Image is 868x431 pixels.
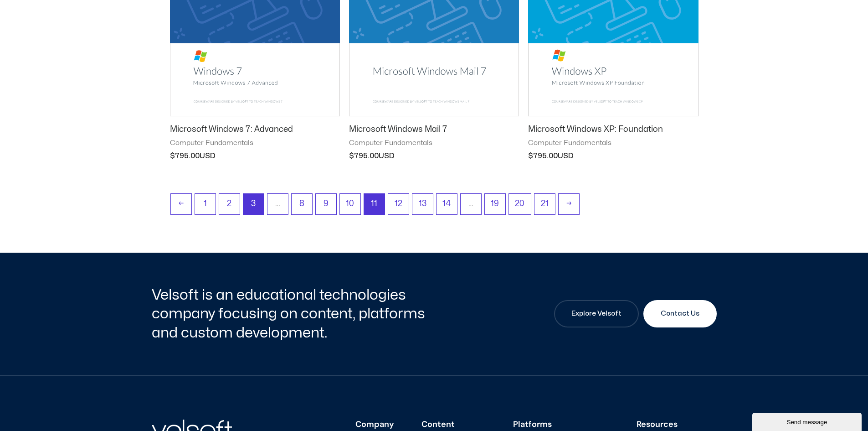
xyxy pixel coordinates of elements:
span: … [267,194,288,214]
h3: Platforms [513,420,609,430]
h2: Microsoft Windows 7: Advanced [170,124,340,135]
a: Page 1 [195,194,216,214]
a: → [559,194,579,214]
a: Contact Us [643,300,717,327]
a: Page 3 [243,194,264,214]
nav: Product Pagination [170,193,699,219]
a: ← [171,194,191,214]
h2: Microsoft Windows XP: Foundation [528,124,698,135]
a: Page 21 [534,194,555,214]
iframe: chat widget [752,411,863,431]
bdi: 795.00 [170,152,200,160]
h3: Resources [637,420,717,430]
a: Page 10 [340,194,360,214]
span: $ [170,152,175,160]
span: $ [528,152,533,160]
a: Page 2 [219,194,240,214]
span: Explore Velsoft [571,308,621,319]
a: Page 13 [412,194,433,214]
a: Page 9 [316,194,336,214]
a: Microsoft Windows XP: Foundation [528,124,698,139]
a: Page 8 [292,194,312,214]
a: Microsoft Windows Mail 7 [349,124,519,139]
bdi: 795.00 [349,152,379,160]
span: Contact Us [661,308,699,319]
span: Computer Fundamentals [170,139,340,148]
h2: Microsoft Windows Mail 7 [349,124,519,135]
a: Page 12 [388,194,409,214]
a: Page 14 [437,194,457,214]
a: Page 19 [485,194,505,214]
span: Computer Fundamentals [528,139,698,148]
a: Microsoft Windows 7: Advanced [170,124,340,139]
span: $ [349,152,354,160]
h3: Content [421,420,486,430]
span: Page 11 [364,194,385,214]
span: Computer Fundamentals [349,139,519,148]
a: Explore Velsoft [554,300,639,327]
bdi: 795.00 [528,152,558,160]
h3: Company [355,420,394,430]
h2: Velsoft is an educational technologies company focusing on content, platforms and custom developm... [152,286,432,343]
a: Page 20 [509,194,531,214]
span: … [461,194,481,214]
